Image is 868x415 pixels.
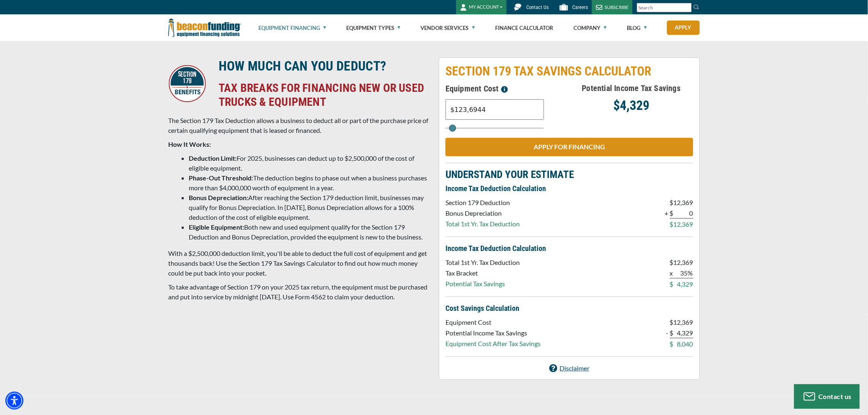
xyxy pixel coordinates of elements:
[445,184,693,194] p: Income Tax Deduction Calculation
[189,174,253,182] strong: Phase-Out Threshold:
[674,219,693,229] p: 12,369
[346,15,400,41] a: Equipment Types
[219,58,429,74] h3: HOW MUCH CAN YOU DEDUCT?
[189,223,244,231] strong: Eligible Equipment:
[572,5,588,10] span: Careers
[674,317,693,327] p: 12,369
[445,244,693,253] p: Income Tax Deduction Calculation
[168,14,241,41] img: Beacon Funding Corporation logo
[499,82,510,95] button: Please enter a value between $3,000 and $3,000,000
[526,5,548,10] span: Contact Us
[674,198,693,207] p: 12,369
[445,170,693,180] p: UNDERSTAND YOUR ESTIMATE
[189,173,429,193] li: The deduction begins to phase out when a business purchases more than $4,000,000 worth of equipme...
[627,15,647,41] a: Blog
[189,222,429,242] li: Both new and used equipment qualify for the Section 179 Deduction and Bonus Depreciation, provide...
[674,268,693,278] p: 35%
[445,198,520,207] p: Section 179 Deduction
[674,258,693,267] p: 12,369
[168,116,429,135] p: The Section 179 Tax Deduction allows a business to deduct all or part of the purchase price of ce...
[819,392,852,400] span: Contact us
[445,82,569,95] h5: Equipment Cost
[445,258,520,267] p: Total 1st Yr. Tax Deduction
[665,208,669,218] p: +
[445,208,520,218] p: Bonus Depreciation
[495,15,553,41] a: Finance Calculator
[445,303,693,313] p: Cost Savings Calculation
[674,208,693,219] p: 0
[189,193,429,222] li: After reaching the Section 179 deduction limit, businesses may qualify for Bonus Depreciation. In...
[637,3,692,12] input: Search
[666,328,669,338] p: -
[189,154,237,162] strong: Deduction Limit:
[168,282,429,302] p: To take advantage of Section 179 on your 2025 tax return, the equipment must be purchased and put...
[445,138,693,156] a: APPLY FOR FINANCING
[670,339,674,349] p: $
[683,5,690,11] a: Clear search text
[693,4,700,10] img: Search
[445,339,541,349] p: Equipment Cost After Tax Savings
[670,268,674,278] p: x
[670,198,674,207] p: $
[219,81,429,109] h4: TAX BREAKS FOR FINANCING NEW OR USED TRUCKS & EQUIPMENT
[670,317,674,327] p: $
[670,219,674,229] p: $
[670,258,674,267] p: $
[670,279,674,289] p: $
[168,140,211,148] strong: How It Works:
[445,64,693,79] p: SECTION 179 TAX SAVINGS CALCULATOR
[445,328,541,338] p: Potential Income Tax Savings
[674,328,693,338] p: 4,329
[569,100,693,110] p: $4,329
[189,153,429,173] li: For 2025, businesses can deduct up to $2,500,000 of the cost of eligible equipment.
[670,328,674,338] p: $
[445,279,520,289] p: Potential Tax Savings
[569,82,693,94] h5: Potential Income Tax Savings
[421,15,475,41] a: Vendor Services
[794,384,860,409] button: Contact us
[445,128,544,129] input: Select range
[670,208,674,219] p: $
[501,86,508,93] img: section-179-tooltip
[445,219,520,229] p: Total 1st Yr. Tax Deduction
[445,268,520,278] p: Tax Bracket
[560,363,589,373] p: Disclaimer
[573,15,607,41] a: Company
[169,65,206,102] img: Circular logo featuring "SECTION 179" at the top and "BENEFITS" at the bottom, with a star in the...
[549,363,589,373] a: Disclaimer
[445,317,541,327] p: Equipment Cost
[667,21,700,35] a: Apply
[189,194,248,201] strong: Bonus Depreciation:
[5,392,23,410] div: Accessibility Menu
[168,249,429,278] p: With a $2,500,000 deduction limit, you'll be able to deduct the full cost of equipment and get th...
[445,99,544,120] input: Text field
[258,15,326,41] a: Equipment Financing
[674,279,693,289] p: 4,329
[674,339,693,349] p: 8,040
